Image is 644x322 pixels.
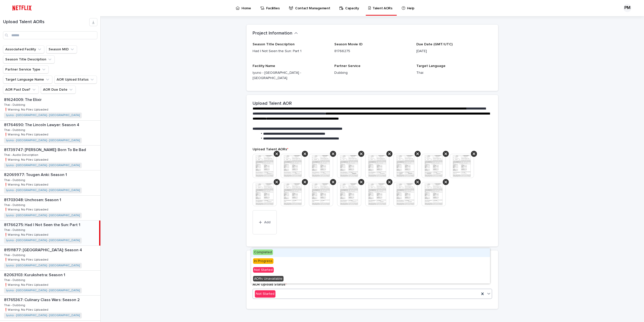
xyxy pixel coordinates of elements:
[3,55,55,63] button: Season Title Description
[253,49,328,54] p: Had I Not Seen the Sun: Part 1
[253,258,273,264] span: In Progress
[4,122,80,127] p: 81764690: The Lincoln Lawyer: Season 4
[3,45,44,53] button: Associated Facility
[4,202,26,207] p: Thai - Dubbing
[54,76,97,84] button: AOR Upload Status
[4,277,26,282] p: Thai - Dubbing
[6,139,80,142] a: Iyuno - [GEOGRAPHIC_DATA] - [GEOGRAPHIC_DATA]
[264,221,270,224] span: Add
[4,197,62,202] p: 81703048: Unchosen: Season 1
[253,249,273,255] span: Completed
[251,248,490,257] div: Completed
[4,177,26,182] p: Thai - Dubbing
[4,253,26,257] p: Thai - Dubbing
[6,314,80,317] a: Iyuno - [GEOGRAPHIC_DATA] - [GEOGRAPHIC_DATA]
[3,19,89,25] h1: Upload Talent AORs
[253,70,328,81] p: Iyuno - [GEOGRAPHIC_DATA] - [GEOGRAPHIC_DATA]
[10,3,34,13] img: ifQbXi3ZQGMSEF7WDB7W
[6,239,80,242] a: Iyuno - [GEOGRAPHIC_DATA] - [GEOGRAPHIC_DATA]
[416,70,492,76] p: Thai
[4,282,49,287] p: ❗️Warning: No Files Uploaded
[4,222,81,227] p: 81766275: Had I Not Seen the Sun: Part 1
[6,264,80,267] a: Iyuno - [GEOGRAPHIC_DATA] - [GEOGRAPHIC_DATA]
[4,96,43,102] p: 81624009: The Elixir
[3,31,97,39] input: Search
[4,227,26,232] p: Thai - Dubbing
[253,210,277,234] button: Add
[334,49,410,54] p: 81766275
[3,65,49,74] button: Partner Service Type
[4,303,26,307] p: Thai - Dubbing
[253,148,288,151] span: Upload Talent AORs
[6,164,80,167] a: Iyuno - [GEOGRAPHIC_DATA] - [GEOGRAPHIC_DATA]
[253,101,292,106] h2: Upload Talent AOR
[4,297,81,302] p: 81765367: Culinary Class Wars: Season 2
[6,189,80,192] a: Iyuno - [GEOGRAPHIC_DATA] - [GEOGRAPHIC_DATA]
[253,276,284,281] span: AORs Unavailable
[253,31,292,36] h2: Project Information
[334,64,360,68] span: Partner Service
[46,45,77,53] button: Season MID
[4,272,66,277] p: 82063103: Kurukshetra: Season 1
[4,171,68,177] p: 82069977: Tougen Anki: Season 1
[251,275,490,283] div: AORs Unavailable
[623,4,631,12] div: PM
[6,214,80,217] a: Iyuno - [GEOGRAPHIC_DATA] - [GEOGRAPHIC_DATA]
[334,43,363,46] span: Season Movie ID
[253,31,298,36] button: Project Information
[416,43,453,46] span: Due Date (GMT/UTC)
[4,102,26,107] p: Thai - Dubbing
[4,307,49,312] p: ❗️Warning: No Files Uploaded
[253,43,295,46] span: Season Title Description
[251,257,490,266] div: In Progress
[4,182,49,187] p: ❗️Warning: No Files Uploaded
[3,86,39,94] button: AOR Past Due?
[4,157,49,162] p: ❗️Warning: No Files Uploaded
[4,107,49,112] p: ❗️Warning: No Files Uploaded
[3,76,52,84] button: Target Language Name
[41,86,76,94] button: AOR Due Date
[334,70,410,76] p: Dubbing
[251,266,490,275] div: Not Started
[4,232,49,237] p: ❗️Warning: No Files Uploaded
[4,247,83,253] p: 81511877: [GEOGRAPHIC_DATA]: Season 4
[253,267,274,273] span: Not Started
[6,114,80,117] a: Iyuno - [GEOGRAPHIC_DATA] - [GEOGRAPHIC_DATA]
[4,127,26,132] p: Thai - Dubbing
[416,49,492,54] p: [DATE]
[4,132,49,136] p: ❗️Warning: No Files Uploaded
[255,290,275,298] div: Not Started
[4,152,39,157] p: Thai - Audio Description
[4,147,87,152] p: 81739747: [PERSON_NAME]: Born To Be Bad
[253,283,287,286] span: AOR Upload Status
[6,289,80,292] a: Iyuno - [GEOGRAPHIC_DATA] - [GEOGRAPHIC_DATA]
[4,257,49,262] p: ❗️Warning: No Files Uploaded
[4,207,49,211] p: ❗️Warning: No Files Uploaded
[416,64,446,68] span: Target Language
[253,64,275,68] span: Facility Name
